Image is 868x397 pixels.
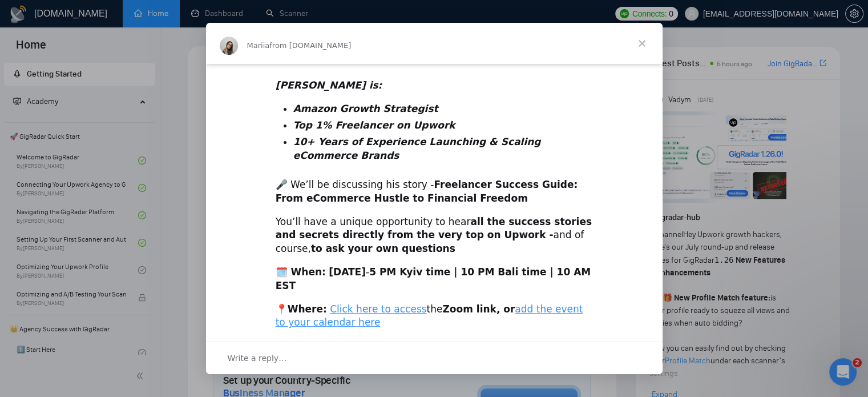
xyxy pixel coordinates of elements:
[17,83,30,97] img: Viktor avatar
[41,275,65,287] div: Mariia
[276,179,578,204] b: Freelancer Success Guide: From eCommerce Hustle to Financial Freedom
[41,264,663,273] span: Hi, [PERSON_NAME][EMAIL_ADDRESS][DOMAIN_NAME], Welcome to [DOMAIN_NAME]! Why don't you check out ...
[442,303,515,315] b: Zoom link, or
[276,79,382,91] i: [PERSON_NAME] is:
[163,51,195,63] div: • 5h ago
[293,103,438,114] i: Amazon Growth Strategist
[57,292,114,338] button: Messages
[276,215,593,256] div: You’ll have a unique opportunity to hear and of course,
[63,320,107,328] span: Messages
[84,5,146,25] h1: Messages
[41,41,849,50] span: If you still need assistance with the Business Manager connection or any other issue, I’m here to...
[276,266,591,291] b: 5 PM Kyiv time | 10 PM Bali time | 10 AM EST
[276,266,593,293] div: -
[228,351,287,366] span: Write a reply…
[276,303,327,315] b: 📍Where:
[107,148,139,160] div: • 7h ago
[67,190,100,202] div: • 7h ago
[13,263,36,286] img: Profile image for Mariia
[13,221,36,244] img: Profile image for Mariia
[13,179,36,202] img: Profile image for Mariia
[38,94,104,106] div: [DOMAIN_NAME]
[41,232,65,244] div: Mariia
[21,93,35,106] img: Nazar avatar
[41,190,65,202] div: Mariia
[220,37,238,55] img: Profile image for Mariia
[21,141,35,154] img: Nazar avatar
[329,266,366,278] b: [DATE]
[38,137,409,146] span: We'll be back online [DATE] You'll get replies here and to [EMAIL_ADDRESS][DOMAIN_NAME].
[311,243,455,254] b: to ask your own questions
[293,136,541,161] i: 10+ Years of Experience Launching & Scaling eCommerce Brands
[269,41,351,50] span: from [DOMAIN_NAME]
[63,236,166,259] button: Ask a question
[247,41,270,50] span: Mariia
[67,232,100,244] div: • 7h ago
[38,83,486,92] span: You’ll get replies here and in your email: ✉️ [EMAIL_ADDRESS][DOMAIN_NAME] The team will be back ...
[276,266,326,278] b: 🗓️ When:
[17,320,40,328] span: Home
[293,119,455,131] i: Top 1% Freelancer on Upwork
[17,131,30,145] img: Viktor avatar
[276,178,593,206] div: 🎤 We’ll be discussing his story -
[171,292,228,338] button: Help
[107,94,139,106] div: • 6h ago
[330,303,426,315] a: Click here to access
[191,320,209,328] span: Help
[38,148,104,160] div: [DOMAIN_NAME]
[276,303,583,328] a: add the event to your calendar here
[49,124,188,136] span: Request related to a Business Manager
[11,141,25,154] img: Mariia avatar
[41,51,160,63] div: AI Assistant from GigRadar 📡
[11,93,25,106] img: Mariia avatar
[200,5,221,25] div: Close
[621,23,663,64] span: Close
[13,40,36,63] img: Profile image for AI Assistant from GigRadar 📡
[276,303,593,330] div: the
[129,320,157,328] span: Tickets
[114,292,171,338] button: Tickets
[67,275,100,287] div: • 7h ago
[206,342,663,374] div: Open conversation and reply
